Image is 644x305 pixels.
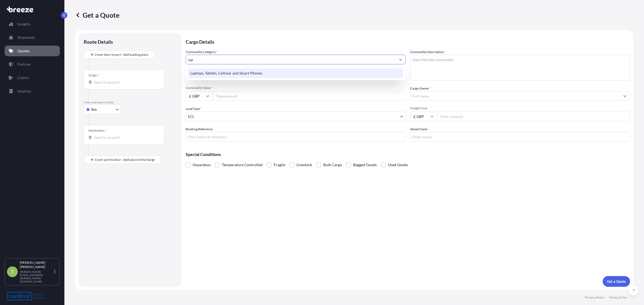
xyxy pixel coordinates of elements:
[84,105,121,114] button: Select transport
[95,52,148,57] span: Cover door to port - Add loading place
[186,55,396,64] input: Select a commodity type
[609,295,627,300] p: Terms of Use
[410,132,630,142] input: Enter name
[20,261,53,269] p: [PERSON_NAME] [PERSON_NAME]
[193,161,211,169] span: Hazardous
[20,270,53,283] p: [PERSON_NAME][EMAIL_ADDRESS][PERSON_NAME][DOMAIN_NAME]
[213,91,406,101] input: Type amount
[188,68,403,78] div: Laptops, Tablets, Cellular and Smart Phones
[186,33,630,49] p: Cargo Details
[186,132,406,142] input: Your internal reference
[186,127,213,132] label: Booking Reference
[17,21,30,27] p: Insights
[437,111,630,121] input: Enter amount
[396,55,405,64] button: Show suggestions
[297,161,312,169] span: Livestock
[11,269,14,274] span: T
[17,75,29,80] p: Claims
[186,152,630,157] p: Special Conditions
[88,128,107,133] div: Destination
[17,62,31,67] p: Policies
[88,73,100,77] div: Origin
[84,100,176,105] p: Main transport mode
[620,91,630,101] button: Show suggestions
[94,80,158,85] input: Origin
[186,86,406,90] span: Commodity Value
[410,49,446,55] label: Commodity Description
[7,292,46,300] img: organization-logo
[274,161,285,169] span: Fragile
[323,161,342,169] span: Bulk Cargo
[91,107,97,112] span: Sea
[17,35,35,40] p: Shipments
[84,39,113,45] p: Route Details
[353,161,377,169] span: Bagged Goods
[95,157,155,162] span: Cover port to door - Add place of discharge
[186,106,202,111] span: Load Type
[607,279,626,284] p: Get a Quote
[410,127,427,132] label: Vessel Name
[410,86,431,91] label: Cargo Owner
[188,68,403,78] div: Suggestions
[17,88,31,94] p: Invoices
[222,161,262,169] span: Temperature Controlled
[585,295,605,300] p: Privacy Policy
[186,49,218,55] label: Commodity Category
[410,91,620,101] input: Full name
[17,48,30,54] p: Quotes
[94,135,158,140] input: Destination
[410,106,630,110] span: Freight Cost
[75,11,119,19] p: Get a Quote
[388,161,408,169] span: Used Goods
[188,114,194,119] span: LCL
